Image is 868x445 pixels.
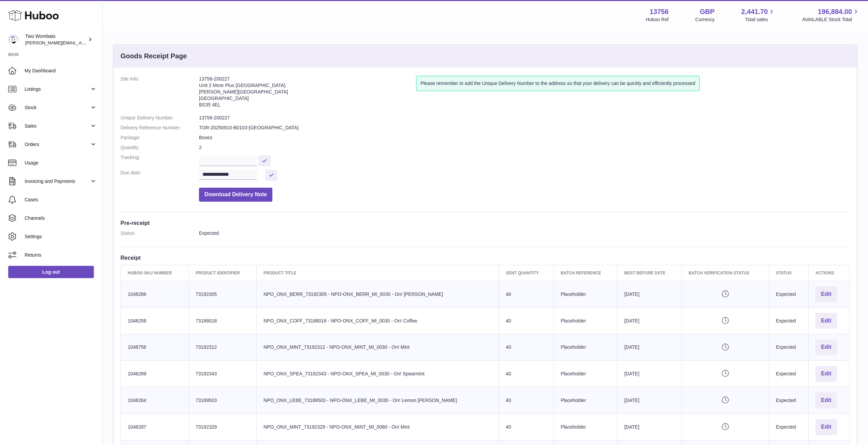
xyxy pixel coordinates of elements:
[120,219,850,227] h3: Pre-receipt
[499,361,554,387] td: 40
[25,40,173,45] span: [PERSON_NAME][EMAIL_ADDRESS][PERSON_NAME][DOMAIN_NAME]
[700,7,714,16] strong: GBP
[257,361,499,387] td: NPO_ONX_SPEA_73192343 - NPO-ONX_SPEA_MI_0030 - On! Spearmint
[257,265,499,281] th: Product title
[189,334,257,361] td: 73192312
[189,414,257,440] td: 73192329
[554,361,617,387] td: Placeholder
[120,52,187,61] h3: Goods Receipt Page
[120,115,199,121] dt: Unique Delivery Number:
[25,252,97,258] span: Returns
[617,281,682,307] td: [DATE]
[257,414,499,440] td: NPO_ONX_MINT_73192329 - NPO-ONX_MINT_MI_0060 - On! Mint
[499,387,554,414] td: 40
[617,361,682,387] td: [DATE]
[617,307,682,334] td: [DATE]
[554,387,617,414] td: Placeholder
[818,7,852,16] span: 196,884.00
[25,33,87,46] div: Two Wombats
[121,281,189,307] td: 1048286
[199,188,272,202] button: Download Delivery Note
[815,366,837,382] button: Edit
[646,16,669,23] div: Huboo Ref
[120,76,199,111] dt: Site Info:
[121,334,189,361] td: 1048756
[741,7,776,23] a: 2,441.70 Total sales
[769,334,809,361] td: Expected
[499,334,554,361] td: 40
[769,307,809,334] td: Expected
[769,265,809,281] th: Status
[499,307,554,334] td: 40
[199,115,850,121] dd: 13756-200227
[25,123,90,129] span: Sales
[815,392,837,408] button: Edit
[682,265,769,281] th: Batch Verification Status
[189,281,257,307] td: 73192305
[189,265,257,281] th: Product Identifier
[554,281,617,307] td: Placeholder
[120,154,199,166] dt: Tracking:
[121,307,189,334] td: 1048258
[257,387,499,414] td: NPO_ONX_LEBE_73189503 - NPO-ONX_LEBE_MI_0030 - On! Lemon [PERSON_NAME]
[617,265,682,281] th: Best Before Date
[8,266,94,278] a: Log out
[499,281,554,307] td: 40
[769,414,809,440] td: Expected
[769,387,809,414] td: Expected
[499,414,554,440] td: 40
[416,76,700,91] div: Please remember to add the Unique Delivery Number to the address so that your delivery can be qui...
[554,265,617,281] th: Batch Reference
[199,144,850,151] dd: 2
[815,419,837,435] button: Edit
[741,7,768,16] span: 2,441.70
[121,387,189,414] td: 1048264
[815,286,837,302] button: Edit
[650,7,669,16] strong: 13756
[554,334,617,361] td: Placeholder
[257,334,499,361] td: NPO_ONX_MINT_73192312 - NPO-ONX_MINT_MI_0030 - On! Mint
[554,414,617,440] td: Placeholder
[199,230,850,236] dd: Expected
[554,307,617,334] td: Placeholder
[25,233,97,240] span: Settings
[257,281,499,307] td: NPO_ONX_BERR_73192305 - NPO-ONX_BERR_MI_0030 - On! [PERSON_NAME]
[199,76,416,111] address: 13756-200227 Unit 2 More Plus [GEOGRAPHIC_DATA] [PERSON_NAME][GEOGRAPHIC_DATA] [GEOGRAPHIC_DATA] ...
[815,313,837,329] button: Edit
[769,281,809,307] td: Expected
[25,197,97,203] span: Cases
[802,7,860,23] a: 196,884.00 AVAILABLE Stock Total
[257,307,499,334] td: NPO_ONX_COFF_73188018 - NPO-ONX_COFF_MI_0030 - On! Coffee
[617,414,682,440] td: [DATE]
[120,254,850,261] h3: Receipt
[25,178,90,185] span: Invoicing and Payments
[120,170,199,181] dt: Due date:
[745,16,775,23] span: Total sales
[120,144,199,151] dt: Quantity:
[121,265,189,281] th: Huboo SKU Number
[815,339,837,355] button: Edit
[199,125,850,131] dd: TOR-20250910-B0103-[GEOGRAPHIC_DATA]
[499,265,554,281] th: Sent Quantity
[769,361,809,387] td: Expected
[809,265,850,281] th: Actions
[121,361,189,387] td: 1048289
[120,125,199,131] dt: Delivery Reference Number:
[189,307,257,334] td: 73188018
[199,134,850,141] dd: Boxes
[189,387,257,414] td: 73189503
[121,414,189,440] td: 1048287
[802,16,860,23] span: AVAILABLE Stock Total
[25,160,97,166] span: Usage
[25,141,90,148] span: Orders
[617,387,682,414] td: [DATE]
[25,215,97,221] span: Channels
[120,134,199,141] dt: Package:
[189,361,257,387] td: 73192343
[25,68,97,74] span: My Dashboard
[617,334,682,361] td: [DATE]
[695,16,715,23] div: Currency
[8,34,18,45] img: philip.carroll@twowombats.com
[25,104,90,111] span: Stock
[120,230,199,236] dt: Status:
